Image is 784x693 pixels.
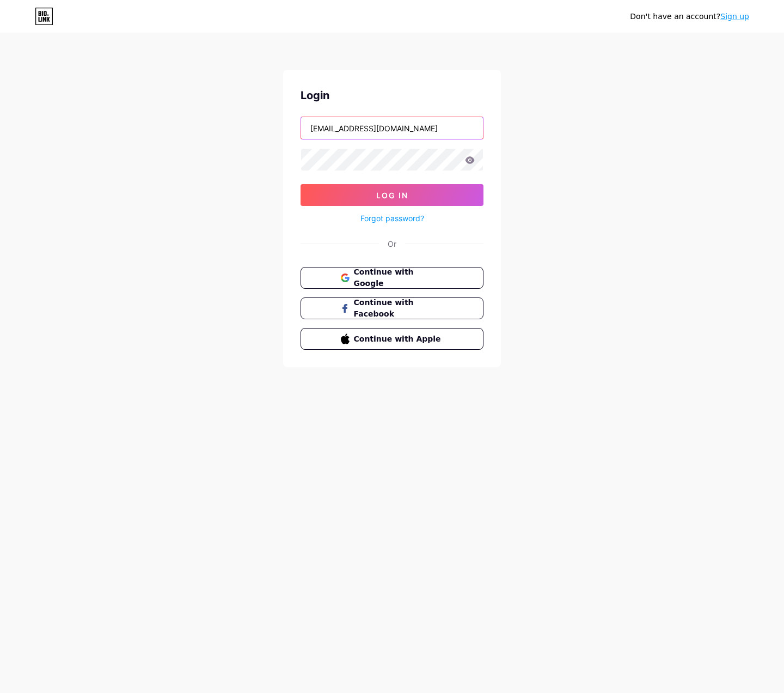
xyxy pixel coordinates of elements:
[720,12,749,21] a: Sign up
[301,184,483,206] button: Log In
[630,11,749,22] div: Don't have an account?
[301,328,483,350] button: Continue with Apple
[301,87,483,104] div: Login
[354,266,444,289] span: Continue with Google
[360,212,424,224] a: Forgot password?
[301,297,483,319] button: Continue with Facebook
[301,117,483,139] input: Username
[301,267,483,289] button: Continue with Google
[354,297,444,320] span: Continue with Facebook
[354,333,444,345] span: Continue with Apple
[388,238,396,250] div: Or
[376,191,408,200] span: Log In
